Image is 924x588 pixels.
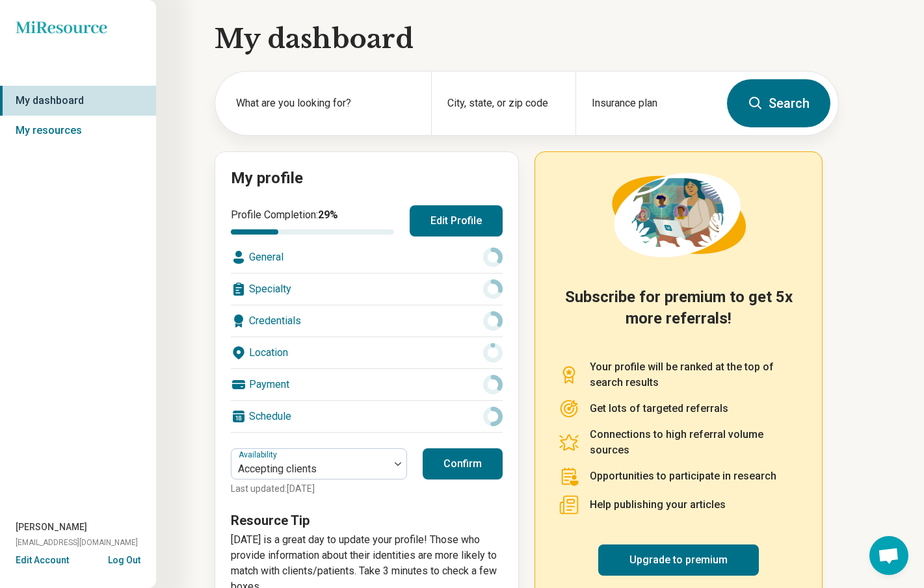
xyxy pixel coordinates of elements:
label: What are you looking for? [236,96,416,111]
button: Edit Account [16,554,69,567]
span: 29 % [318,209,338,221]
a: Open chat [869,536,908,575]
button: Search [727,79,830,127]
div: Location [231,337,503,368]
label: Availability [239,450,280,459]
div: Specialty [231,274,503,305]
span: [EMAIL_ADDRESS][DOMAIN_NAME] [16,537,138,548]
div: Credentials [231,305,503,337]
h2: Subscribe for premium to get 5x more referrals! [559,287,799,344]
h1: My dashboard [215,21,839,57]
h2: My profile [231,168,503,190]
p: Last updated: [DATE] [231,482,407,496]
div: General [231,242,503,273]
button: Log Out [108,554,140,564]
div: Profile Completion: [231,207,394,235]
div: Payment [231,369,503,400]
p: Connections to high referral volume sources [590,427,799,458]
button: Edit Profile [410,205,503,236]
p: Help publishing your articles [590,497,726,513]
div: Schedule [231,401,503,432]
a: Upgrade to premium [598,544,759,576]
h3: Resource Tip [231,511,503,530]
p: Opportunities to participate in research [590,468,776,484]
span: [PERSON_NAME] [16,520,87,534]
button: Confirm [423,448,503,479]
p: Get lots of targeted referrals [590,401,728,416]
p: Your profile will be ranked at the top of search results [590,359,799,390]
